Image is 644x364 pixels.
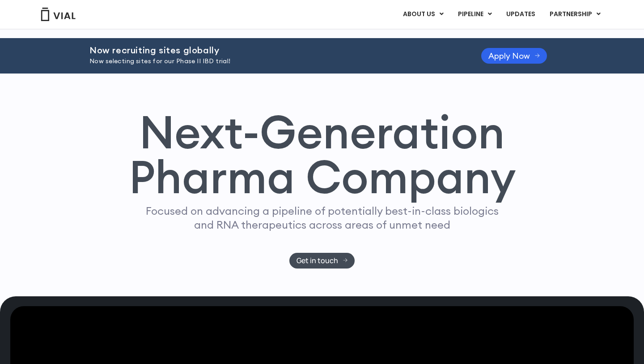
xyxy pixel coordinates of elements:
[128,109,516,200] h1: Next-Generation Pharma Company
[40,8,76,21] img: Vial Logo
[488,52,530,59] span: Apply Now
[297,257,338,264] span: Get in touch
[451,7,499,22] a: PIPELINEMenu Toggle
[142,204,502,232] p: Focused on advancing a pipeline of potentially best-in-class biologics and RNA therapeutics acros...
[89,45,459,55] h2: Now recruiting sites globally
[396,7,450,22] a: ABOUT USMenu Toggle
[289,253,355,269] a: Get in touch
[499,7,542,22] a: UPDATES
[481,48,547,64] a: Apply Now
[89,56,459,66] p: Now selecting sites for our Phase II IBD trial!
[542,7,608,22] a: PARTNERSHIPMenu Toggle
